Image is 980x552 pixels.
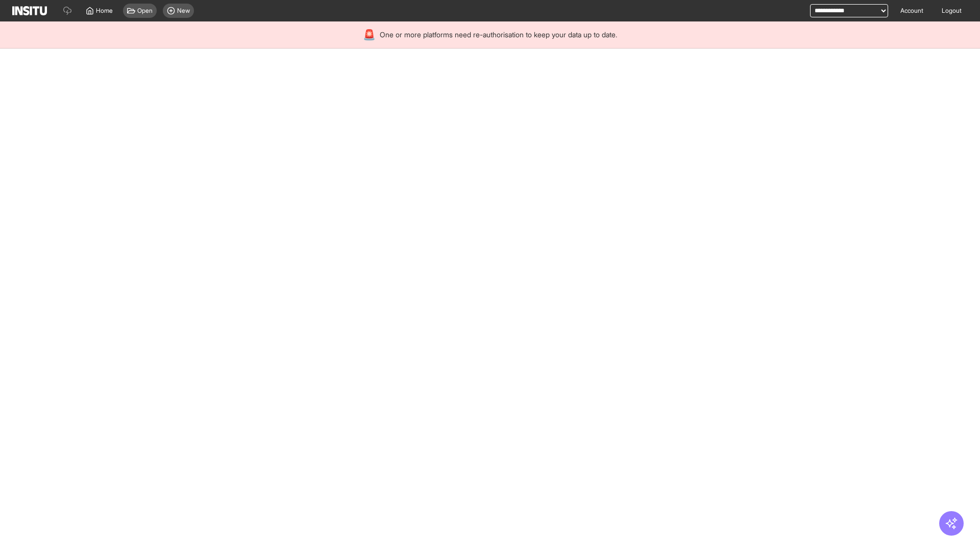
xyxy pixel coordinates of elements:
[137,7,153,15] span: Open
[12,6,47,15] img: Logo
[96,7,113,15] span: Home
[177,7,190,15] span: New
[380,30,617,40] span: One or more platforms need re-authorisation to keep your data up to date.
[363,28,376,42] div: 🚨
